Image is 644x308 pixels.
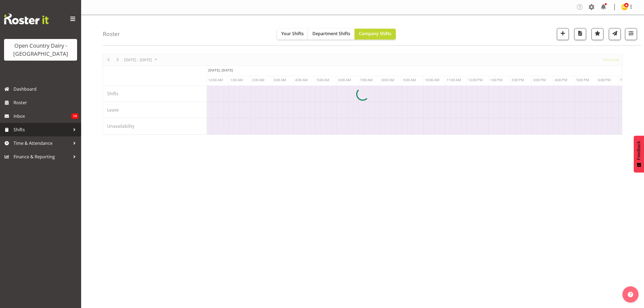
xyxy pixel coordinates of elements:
[308,29,355,40] button: Department Shifts
[359,31,391,37] span: Company Shifts
[277,29,308,40] button: Your Shifts
[4,14,49,24] img: Rosterit website logo
[636,141,641,160] span: Feedback
[634,136,644,172] button: Feedback - Show survey
[14,85,78,93] span: Dashboard
[574,28,586,40] button: Download a PDF of the roster according to the set date range.
[14,139,70,147] span: Time & Attendance
[355,29,396,40] button: Company Shifts
[281,31,304,37] span: Your Shifts
[14,153,70,161] span: Finance & Reporting
[557,28,569,40] button: Add a new shift
[14,112,71,120] span: Inbox
[628,292,633,297] img: help-xxl-2.png
[9,42,72,58] div: Open Country Dairy - [GEOGRAPHIC_DATA]
[621,4,628,10] img: milk-reception-awarua7542.jpg
[103,31,120,37] h4: Roster
[14,99,78,107] span: Roster
[592,28,603,40] button: Highlight an important date within the roster.
[312,31,350,37] span: Department Shifts
[609,28,621,40] button: Send a list of all shifts for the selected filtered period to all rostered employees.
[71,113,78,119] span: 14
[14,126,70,134] span: Shifts
[625,28,637,40] button: Filter Shifts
